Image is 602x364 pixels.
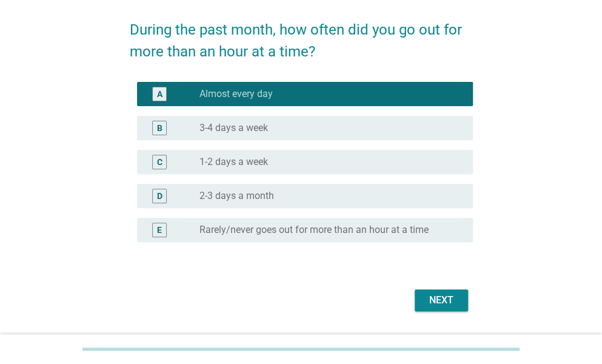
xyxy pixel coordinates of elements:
div: D [157,189,162,202]
h2: During the past month, how often did you go out for more than an hour at a time? [130,7,473,62]
label: Almost every day [199,88,273,100]
div: E [157,223,162,236]
label: 2-3 days a month [199,190,274,202]
div: B [157,121,162,134]
div: C [157,155,162,168]
button: Next [415,289,468,311]
label: 1-2 days a week [199,156,268,168]
div: A [157,87,162,100]
div: Next [424,293,458,308]
label: 3-4 days a week [199,122,268,134]
label: Rarely/never goes out for more than an hour at a time [199,224,429,236]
